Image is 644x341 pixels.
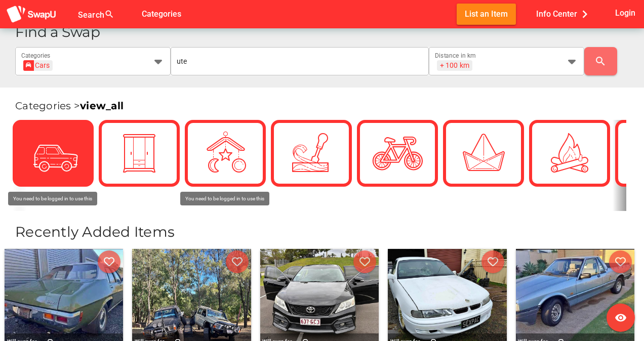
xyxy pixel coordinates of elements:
button: Info Center [528,4,600,24]
span: Recently Added Items [15,223,175,240]
h1: Find a Swap [15,25,636,39]
i: chevron_right [577,7,592,22]
i: visibility [615,312,627,324]
button: Login [613,4,638,22]
span: List an Item [465,7,508,21]
input: I am looking for ... [177,47,423,75]
i: false [127,8,139,20]
a: Categories [134,9,189,18]
button: Categories [134,4,189,24]
button: List an Item [457,4,516,24]
a: view_all [80,100,124,112]
i: search [594,55,607,67]
div: + 100 km [440,61,469,70]
span: Login [615,6,635,20]
span: Categories > [15,100,124,112]
img: aSD8y5uGLpzPJLYTcYcjNu3laj1c05W5KWf0Ds+Za8uybjssssuu+yyyy677LKX2n+PWMSDJ9a87AAAAABJRU5ErkJggg== [6,5,57,24]
span: Info Center [536,6,592,22]
div: Cars [26,60,50,71]
span: Categories [142,6,181,22]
